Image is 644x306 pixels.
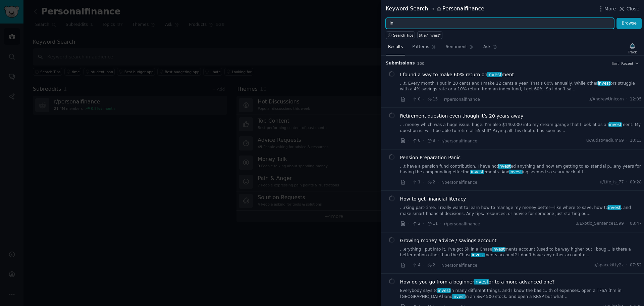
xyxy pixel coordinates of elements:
span: · [626,138,628,144]
span: Results [388,44,403,50]
span: · [408,96,410,103]
div: Sort [612,61,619,66]
a: Everybody says toinvestin many different things, and I know the basic...th of expenses, open a TF... [400,288,642,300]
a: Growing money advice / savings account [400,237,497,244]
span: 0 [412,138,420,144]
span: · [440,220,441,227]
span: 2 [427,262,435,268]
span: 11 [427,221,438,227]
a: title:"invest" [417,31,442,39]
span: 100 [417,61,425,65]
span: · [423,96,424,103]
button: Browse [616,18,642,29]
span: in [430,6,434,12]
button: Close [618,5,639,12]
span: Search Tips [393,33,414,38]
span: 0 [412,96,420,102]
span: 09:28 [630,179,642,185]
a: ...t have a pension fund contribution. I have notinvested anything and now am getting to existent... [400,164,642,175]
span: Close [627,5,639,12]
span: How do you go from a beginner or to a more advanced one? [400,278,555,286]
span: invest [437,288,451,293]
span: 10:13 [630,138,642,144]
input: Try a keyword related to your business [386,18,614,29]
span: invest [607,205,621,210]
span: r/personalfinance [444,97,480,102]
span: 08:47 [630,221,642,227]
span: · [408,137,410,144]
span: invest [474,279,489,285]
button: More [597,5,616,12]
span: Ask [483,44,491,50]
span: · [626,179,628,185]
span: r/personalfinance [441,263,477,268]
span: u/AutistMedium69 [586,138,624,144]
span: Submission s [386,60,415,67]
span: invest [597,81,611,86]
a: Pension Preparation Panic [400,154,461,161]
a: Retirement question even though it’s 20 years away [400,113,524,120]
span: invest [471,253,485,257]
a: How do you go from a beginnerinvestor to a more advanced one? [400,278,555,286]
span: · [408,179,410,186]
span: I found a way to make 60% return on ment [400,71,514,78]
a: Ask [481,42,500,55]
a: Patterns [410,42,438,55]
span: 15 [427,96,438,102]
span: · [440,96,441,103]
span: invest [452,294,466,299]
span: · [423,262,424,269]
span: invest [608,122,622,127]
span: invest [492,247,505,252]
span: invest [498,164,512,169]
a: Results [386,42,405,55]
span: 4 [412,262,420,268]
span: 12:05 [630,96,642,102]
span: u/Exotic_Sentence1599 [576,221,624,227]
span: · [438,262,439,269]
span: Recent [621,61,633,66]
span: invest [470,170,484,174]
span: Patterns [412,44,429,50]
span: u/AndrewUnicorn [589,96,624,102]
a: ... money which was a huge issue, huge. I’m also $140,000 into my dream garage that I look at as ... [400,122,642,134]
span: 8 [427,138,435,144]
span: Sentiment [446,44,467,50]
span: · [423,137,424,144]
span: r/personalfinance [441,180,477,185]
span: u/Life_is_77 [600,179,624,185]
div: title:"invest" [419,33,441,38]
span: · [408,262,410,269]
span: · [438,137,439,144]
span: · [626,262,628,268]
span: 2 [427,179,435,185]
span: r/personalfinance [441,139,477,143]
a: I found a way to make 60% return oninvestment [400,71,514,78]
span: · [626,96,628,102]
span: r/personalfinance [444,222,480,226]
span: · [408,220,410,227]
span: · [626,221,628,227]
span: 2 [412,221,420,227]
span: 1 [412,179,420,185]
span: · [423,179,424,186]
div: Keyword Search Personalfinance [386,5,484,13]
button: Recent [621,61,639,66]
span: · [423,220,424,227]
span: · [438,179,439,186]
span: u/spacekitty2k [594,262,624,268]
span: invest [509,170,523,174]
a: How to get financial literacy [400,195,466,203]
a: Sentiment [443,42,476,55]
a: ...erything I put into it. I’ve got 5k in a Chaseinvestments account (used to be way higher but I... [400,247,642,258]
button: Search Tips [386,31,415,39]
span: More [604,5,616,12]
a: ...t. Every month. I put in 20 cents and I make 12 cents a year. That’s 60% annually. While other... [400,81,642,92]
a: ...rking part-time. I really want to learn how to manage my money better—like where to save, how ... [400,205,642,217]
span: 07:52 [630,262,642,268]
span: invest [487,72,502,77]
